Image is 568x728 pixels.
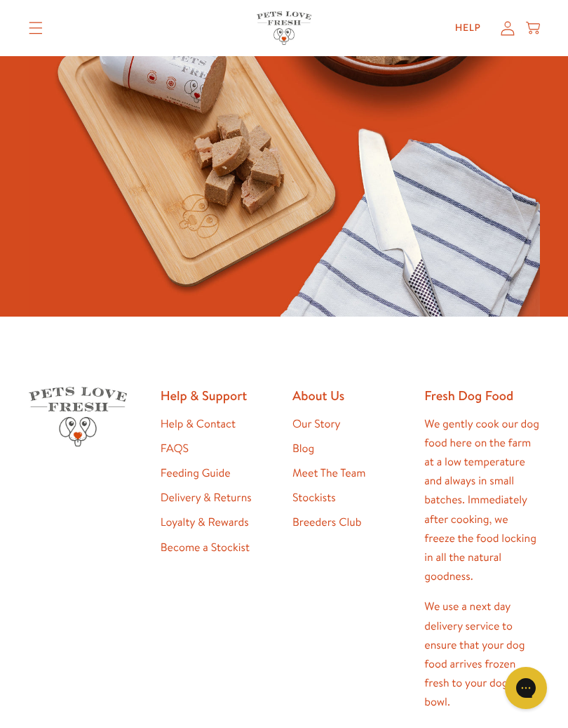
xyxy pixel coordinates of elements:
a: Help [444,14,492,42]
a: Blog [292,441,314,456]
img: Pets Love Fresh [257,11,311,44]
h2: Fresh Dog Food [424,387,539,404]
a: FAQS [161,441,189,456]
summary: Translation missing: en.sections.header.menu [18,11,54,46]
a: Stockists [292,490,336,505]
h2: About Us [292,387,407,404]
a: Delivery & Returns [161,490,252,505]
a: Help & Contact [161,416,236,432]
h2: Help & Support [161,387,276,404]
a: Meet The Team [292,465,365,481]
a: Feeding Guide [161,465,231,481]
img: Pets Love Fresh [29,387,127,446]
a: Loyalty & Rewards [161,515,249,530]
a: Breeders Club [292,515,361,530]
iframe: Gorgias live chat messenger [498,662,554,714]
a: Our Story [292,416,341,432]
a: Become a Stockist [161,540,250,555]
p: We use a next day delivery service to ensure that your dog food arrives frozen fresh to your dog'... [424,597,539,712]
p: We gently cook our dog food here on the farm at a low temperature and always in small batches. Im... [424,415,539,587]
